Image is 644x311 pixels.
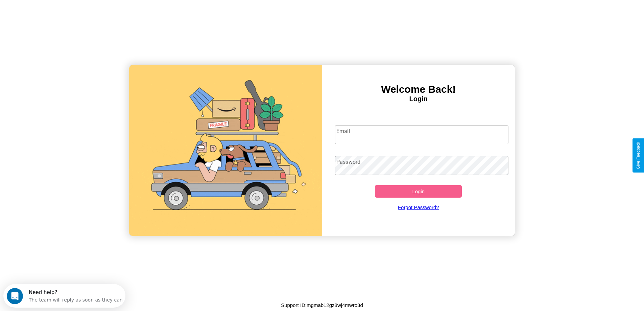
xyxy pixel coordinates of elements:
div: Give Feedback [636,142,641,169]
a: Forgot Password? [332,198,505,217]
button: Login [375,185,462,198]
div: Need help? [25,6,119,11]
h4: Login [322,95,515,103]
iframe: Intercom live chat discovery launcher [3,284,125,308]
div: The team will reply as soon as they can [25,11,119,18]
div: Open Intercom Messenger [3,3,126,21]
img: gif [129,65,322,236]
p: Support ID: mgmab12gz8wj4mwro3d [281,301,363,310]
h3: Welcome Back! [322,84,515,95]
iframe: Intercom live chat [7,288,23,304]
